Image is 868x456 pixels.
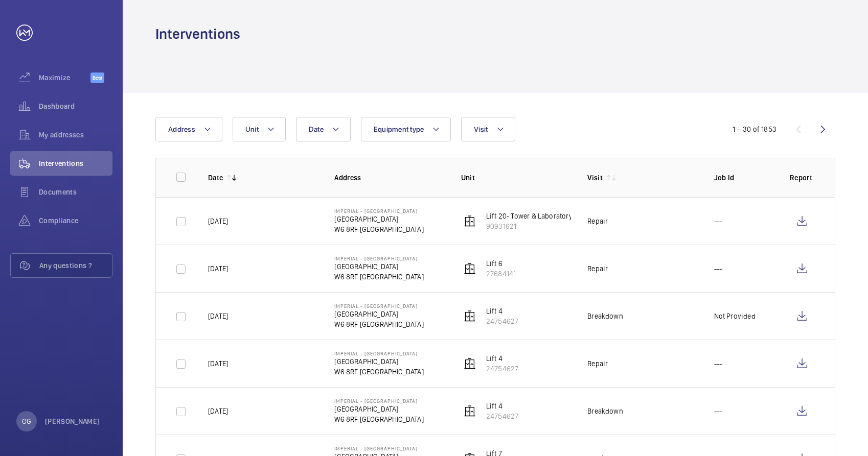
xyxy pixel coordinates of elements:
[309,125,324,133] span: Date
[334,303,423,309] p: Imperial - [GEOGRAPHIC_DATA]
[155,117,222,141] button: Address
[208,311,228,321] p: [DATE]
[714,216,722,226] p: ---
[486,401,518,411] p: Lift 4
[486,353,518,364] p: Lift 4
[464,262,476,275] img: elevator.svg
[587,311,623,321] div: Breakdown
[486,364,518,374] p: 24754627
[464,215,476,227] img: elevator.svg
[790,173,814,183] p: Report
[461,173,571,183] p: Unit
[208,263,228,274] p: [DATE]
[714,173,773,183] p: Job Id
[22,416,31,426] p: OG
[208,173,223,183] p: Date
[208,216,228,226] p: [DATE]
[714,263,722,274] p: ---
[39,187,112,197] span: Documents
[334,367,423,377] p: W6 8RF [GEOGRAPHIC_DATA]
[361,117,451,141] button: Equipment type
[464,357,476,370] img: elevator.svg
[45,416,100,426] p: [PERSON_NAME]
[334,319,423,329] p: W6 8RF [GEOGRAPHIC_DATA]
[155,25,240,43] h1: Interventions
[587,263,608,274] div: Repair
[334,255,423,261] p: Imperial - [GEOGRAPHIC_DATA]
[334,404,423,414] p: [GEOGRAPHIC_DATA]
[334,445,423,451] p: Imperial - [GEOGRAPHIC_DATA]
[168,125,195,133] span: Address
[334,214,423,224] p: [GEOGRAPHIC_DATA]
[334,414,423,424] p: W6 8RF [GEOGRAPHIC_DATA]
[486,258,516,269] p: Lift 6
[39,215,112,226] span: Compliance
[587,358,608,369] div: Repair
[334,350,423,356] p: Imperial - [GEOGRAPHIC_DATA]
[587,173,603,183] p: Visit
[714,311,756,321] p: Not Provided
[90,73,104,83] span: Beta
[486,316,518,326] p: 24754627
[474,125,488,133] span: Visit
[208,406,228,416] p: [DATE]
[486,221,631,231] p: 90931621
[733,124,776,134] div: 1 – 30 of 1853
[334,309,423,319] p: [GEOGRAPHIC_DATA]
[334,356,423,367] p: [GEOGRAPHIC_DATA]
[486,306,518,316] p: Lift 4
[334,208,423,214] p: Imperial - [GEOGRAPHIC_DATA]
[714,358,722,369] p: ---
[233,117,286,141] button: Unit
[334,398,423,404] p: Imperial - [GEOGRAPHIC_DATA]
[334,272,423,282] p: W6 8RF [GEOGRAPHIC_DATA]
[39,101,112,111] span: Dashboard
[334,261,423,272] p: [GEOGRAPHIC_DATA]
[587,216,608,226] div: Repair
[486,269,516,279] p: 27684141
[334,173,444,183] p: Address
[461,117,515,141] button: Visit
[464,405,476,417] img: elevator.svg
[486,411,518,421] p: 24754627
[587,406,623,416] div: Breakdown
[374,125,424,133] span: Equipment type
[208,358,228,369] p: [DATE]
[334,224,423,234] p: W6 8RF [GEOGRAPHIC_DATA]
[464,310,476,322] img: elevator.svg
[39,73,90,83] span: Maximize
[39,130,112,140] span: My addresses
[39,260,112,271] span: Any questions ?
[296,117,351,141] button: Date
[486,211,631,221] p: Lift 20- Tower & Laboratory Block (Passenger)
[245,125,259,133] span: Unit
[39,158,112,169] span: Interventions
[714,406,722,416] p: ---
